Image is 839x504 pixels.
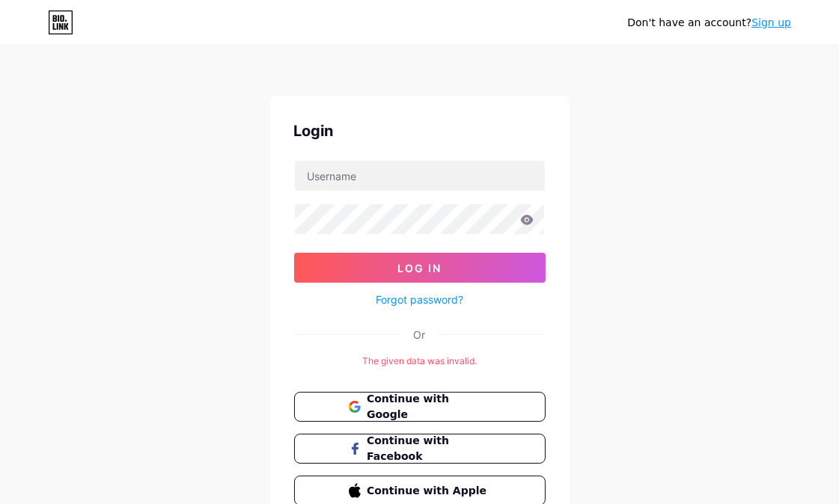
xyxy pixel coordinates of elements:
span: Continue with Facebook [367,433,490,464]
button: Continue with Google [294,392,546,422]
a: Sign up [751,16,791,28]
input: Username [295,161,545,191]
div: Or [414,327,426,342]
span: Continue with Google [367,391,490,422]
div: Don't have an account? [627,15,791,31]
button: Continue with Facebook [294,434,546,464]
span: Log In [397,262,442,274]
button: Log In [294,253,546,283]
a: Forgot password? [376,292,463,307]
div: The given data was invalid. [294,354,546,368]
div: Login [294,120,546,142]
span: Continue with Apple [367,483,490,499]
